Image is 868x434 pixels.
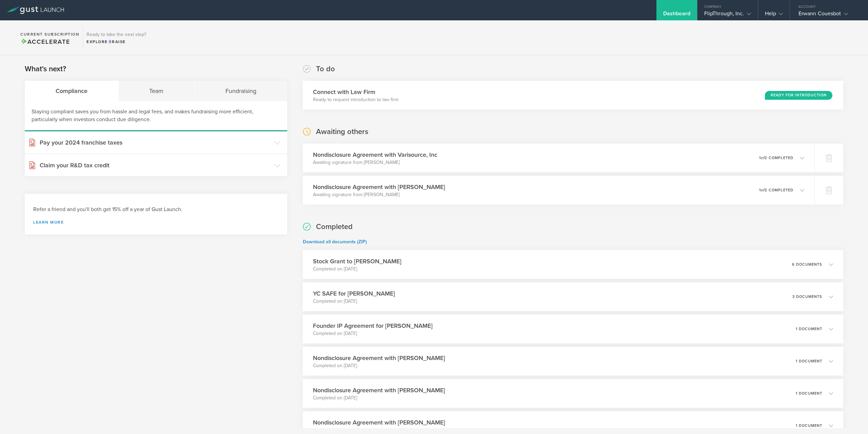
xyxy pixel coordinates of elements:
h3: Claim your R&D tax credit [40,161,271,170]
p: Completed on [DATE] [313,427,445,434]
p: Completed on [DATE] [313,362,445,369]
span: Accelerate [20,38,70,45]
p: Awaiting signature from [PERSON_NAME] [313,159,437,166]
div: Fundraising [195,81,287,101]
p: 1 2 completed [759,156,793,160]
p: 1 document [796,424,822,428]
div: Connect with Law FirmReady to request introduction to law firmReady for Introduction [303,81,843,110]
em: of [761,156,765,160]
div: Help [765,10,783,20]
h3: Nondisclosure Agreement with [PERSON_NAME] [313,183,445,191]
div: Staying compliant saves you from hassle and legal fees, and makes fundraising more efficient, par... [25,101,287,131]
p: 1 document [796,392,822,395]
p: Awaiting signature from [PERSON_NAME] [313,191,445,198]
div: Compliance [25,81,119,101]
h3: Nondisclosure Agreement with [PERSON_NAME] [313,386,445,395]
p: Completed on [DATE] [313,298,395,305]
p: 3 documents [792,295,822,299]
div: Erwann Couesbot [798,10,856,20]
a: Learn more [33,220,279,224]
em: of [761,188,765,192]
p: 1 document [796,327,822,331]
div: Explore [86,39,146,45]
div: Team [119,81,195,101]
p: Completed on [DATE] [313,395,445,401]
div: Dashboard [663,10,690,20]
p: Ready to request introduction to law firm [313,96,398,103]
h3: Ready to take the next step? [86,32,146,37]
h3: Nondisclosure Agreement with Varisource, Inc [313,150,437,159]
p: 1 2 completed [759,188,793,192]
h2: Completed [316,222,353,232]
div: Ready to take the next step?ExploreRaise [83,27,150,48]
h3: Refer a friend and you'll both get 15% off a year of Gust Launch. [33,206,279,213]
h3: Stock Grant to [PERSON_NAME] [313,257,401,266]
p: 1 document [796,359,822,363]
div: FlipThrough, Inc. [704,10,751,20]
h2: Awaiting others [316,127,368,137]
h3: Nondisclosure Agreement with [PERSON_NAME] [313,354,445,362]
h2: To do [316,64,335,74]
p: Completed on [DATE] [313,266,401,272]
a: Download all documents (ZIP) [303,239,367,245]
h3: Founder IP Agreement for [PERSON_NAME] [313,321,433,330]
h2: Current Subscription [20,32,79,36]
p: 6 documents [792,263,822,266]
p: Completed on [DATE] [313,330,433,337]
h3: YC SAFE for [PERSON_NAME] [313,289,395,298]
span: Raise [108,39,126,44]
h3: Pay your 2024 franchise taxes [40,138,271,147]
h3: Nondisclosure Agreement with [PERSON_NAME] [313,418,445,427]
h2: What's next? [25,64,66,74]
div: Ready for Introduction [765,91,832,100]
h3: Connect with Law Firm [313,88,398,96]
